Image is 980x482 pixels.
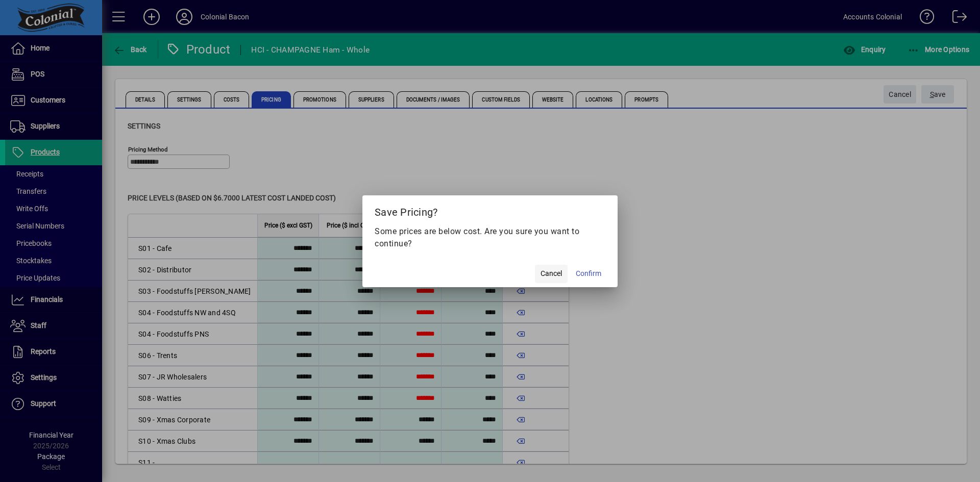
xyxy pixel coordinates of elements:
[362,195,618,225] h2: Save Pricing?
[572,265,605,283] button: Confirm
[375,225,605,250] p: Some prices are below cost. Are you sure you want to continue?
[576,268,601,279] span: Confirm
[541,268,562,279] span: Cancel
[535,265,568,283] button: Cancel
